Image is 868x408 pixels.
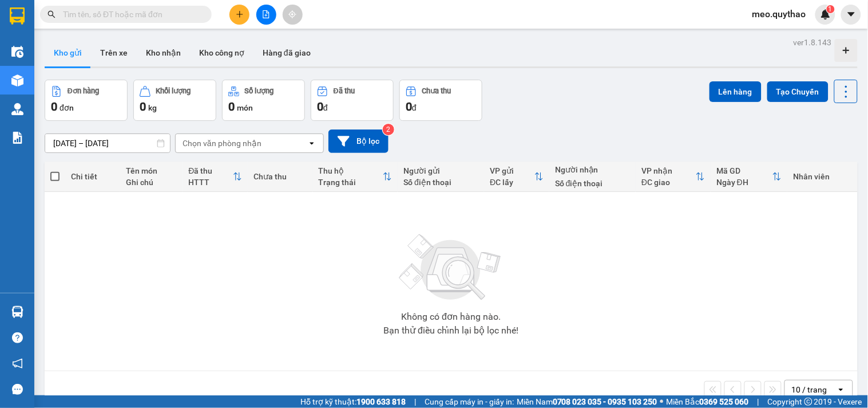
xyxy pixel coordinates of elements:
div: VP nhận [641,166,696,175]
span: 0 [228,100,235,113]
svg: open [837,385,846,394]
div: Số điện thoại [555,179,630,188]
img: warehouse-icon [11,74,23,87]
th: Toggle SortBy [183,162,248,192]
span: ⚪️ [660,399,664,404]
div: VP gửi [490,166,534,175]
span: notification [12,358,23,369]
div: Đã thu [188,166,233,175]
div: Chưa thu [422,87,451,95]
img: warehouse-icon [11,103,23,115]
button: Chưa thu0đ [399,80,482,121]
div: Người gửi [403,166,478,175]
strong: 0708 023 035 - 0935 103 250 [553,397,657,406]
svg: open [307,139,316,148]
sup: 2 [383,124,394,135]
div: Thu hộ [319,166,383,175]
div: Mã GD [716,166,772,175]
div: Trạng thái [319,178,383,187]
div: Chưa thu [253,172,307,181]
div: HTTT [188,178,233,187]
div: Số điện thoại [403,178,478,187]
img: icon-new-feature [821,9,831,19]
span: Cung cấp máy in - giấy in: [425,395,514,408]
span: Hỗ trợ kỹ thuật: [300,395,406,408]
span: Miền Bắc [667,395,749,408]
th: Toggle SortBy [313,162,398,192]
span: đ [323,103,328,112]
button: Đã thu0đ [311,80,394,121]
span: meo.quythao [743,7,815,21]
div: Không có đơn hàng nào. [401,312,501,321]
strong: 0369 525 060 [700,397,749,406]
th: Toggle SortBy [711,162,787,192]
span: plus [236,10,244,18]
th: Toggle SortBy [636,162,711,192]
div: Nhân viên [793,172,851,181]
div: Ghi chú [126,178,177,187]
button: aim [283,5,303,25]
button: plus [229,5,249,25]
button: caret-down [841,5,861,25]
div: Số lượng [245,87,274,95]
span: kg [148,103,157,112]
span: đơn [60,103,74,112]
span: 1 [829,5,833,13]
input: Tìm tên, số ĐT hoặc mã đơn [63,8,198,21]
div: Người nhận [555,165,630,174]
button: Tạo Chuyến [767,81,829,102]
div: Chi tiết [71,172,114,181]
span: 0 [406,100,412,113]
div: Chọn văn phòng nhận [183,138,261,149]
strong: 1900 633 818 [356,397,406,406]
span: đ [412,103,417,112]
span: message [12,384,23,395]
button: Lên hàng [710,81,762,102]
sup: 1 [827,5,835,13]
span: 0 [317,100,323,113]
div: Tạo kho hàng mới [835,39,858,62]
div: 10 / trang [792,384,827,395]
div: Đã thu [334,87,355,95]
button: file-add [256,5,276,25]
input: Select a date range. [45,134,170,152]
span: 0 [51,100,57,113]
img: svg+xml;base64,PHN2ZyBjbGFzcz0ibGlzdC1wbHVnX19zdmciIHhtbG5zPSJodHRwOi8vd3d3LnczLm9yZy8yMDAwL3N2Zy... [394,227,508,308]
img: warehouse-icon [11,306,23,318]
button: Bộ lọc [328,130,389,153]
span: caret-down [846,9,857,19]
div: Khối lượng [156,87,191,95]
button: Kho nhận [137,39,190,66]
button: Kho gửi [45,39,91,66]
div: Bạn thử điều chỉnh lại bộ lọc nhé! [383,326,518,335]
img: warehouse-icon [11,46,23,58]
div: ĐC giao [641,178,696,187]
th: Toggle SortBy [484,162,549,192]
span: | [414,395,416,408]
span: copyright [804,398,812,406]
button: Kho công nợ [190,39,253,66]
div: ver 1.8.143 [794,36,832,49]
span: question-circle [12,332,23,343]
button: Trên xe [91,39,137,66]
span: | [758,395,759,408]
button: Số lượng0món [222,80,305,121]
span: món [237,103,253,112]
img: logo-vxr [10,7,25,25]
span: 0 [140,100,146,113]
button: Hàng đã giao [253,39,320,66]
div: Đơn hàng [68,87,99,95]
span: aim [288,10,296,18]
button: Khối lượng0kg [133,80,216,121]
span: Miền Nam [517,395,657,408]
div: ĐC lấy [490,178,534,187]
span: search [47,10,56,18]
button: Đơn hàng0đơn [45,80,128,121]
div: Tên món [126,166,177,175]
span: file-add [262,10,270,18]
img: solution-icon [11,132,23,144]
div: Ngày ĐH [716,178,772,187]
